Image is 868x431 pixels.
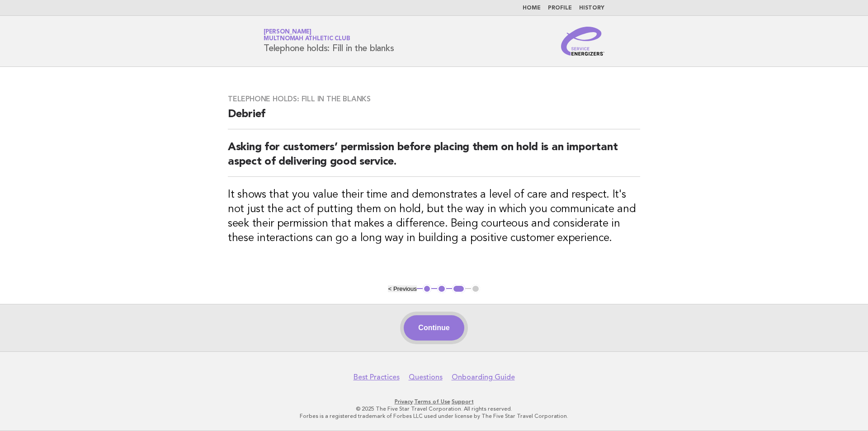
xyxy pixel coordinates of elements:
a: Support [452,398,474,405]
img: Service Energizers [561,27,604,56]
a: Home [523,5,541,11]
p: · · [157,398,711,405]
h2: Debrief [228,107,640,129]
h2: Asking for customers’ permission before placing them on hold is an important aspect of delivering... [228,140,640,177]
a: Profile [548,5,572,11]
button: Continue [404,315,464,341]
a: Privacy [395,398,413,405]
a: Onboarding Guide [452,373,515,382]
button: 1 [423,284,432,294]
a: Best Practices [354,373,400,382]
button: 2 [437,284,446,294]
a: History [579,5,604,11]
a: [PERSON_NAME]Multnomah Athletic Club [264,29,350,42]
a: Terms of Use [414,398,450,405]
h3: It shows that you value their time and demonstrates a level of care and respect. It's not just th... [228,188,640,246]
button: < Previous [388,285,416,292]
a: Questions [409,373,443,382]
button: 3 [452,284,465,294]
p: © 2025 The Five Star Travel Corporation. All rights reserved. [157,405,711,412]
h1: Telephone holds: Fill in the blanks [264,29,394,53]
p: Forbes is a registered trademark of Forbes LLC used under license by The Five Star Travel Corpora... [157,412,711,420]
h3: Telephone holds: Fill in the blanks [228,95,640,104]
span: Multnomah Athletic Club [264,36,350,42]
